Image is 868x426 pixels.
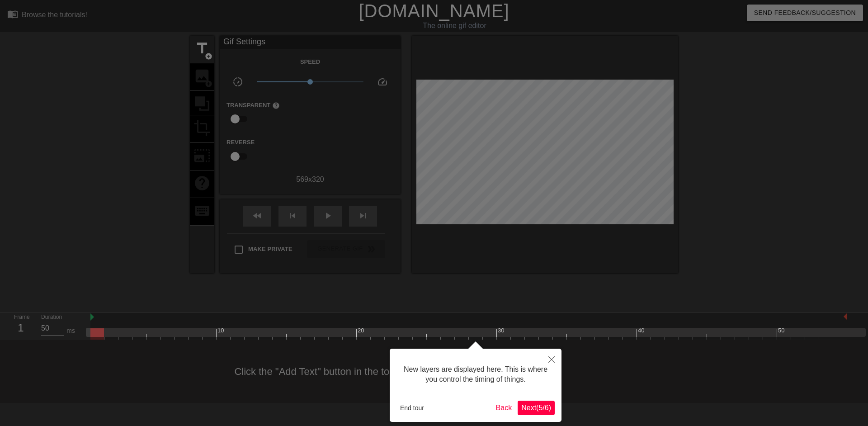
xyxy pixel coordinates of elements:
div: New layers are displayed here. This is where you control the timing of things. [396,355,555,394]
span: Next ( 5 / 6 ) [521,404,551,412]
button: Next [518,401,555,415]
button: Close [542,349,561,369]
button: Back [492,401,516,415]
button: End tour [396,401,428,415]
